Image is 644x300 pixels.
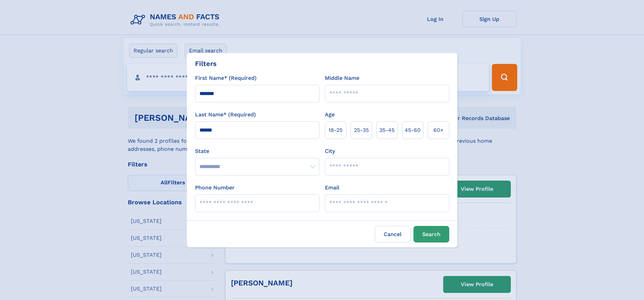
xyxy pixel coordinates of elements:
[375,226,411,243] label: Cancel
[195,59,217,69] div: Filters
[195,111,256,119] label: Last Name* (Required)
[325,147,335,155] label: City
[433,126,444,134] span: 60+
[405,126,421,134] span: 45‑60
[195,147,319,155] label: State
[325,111,335,119] label: Age
[325,74,359,82] label: Middle Name
[325,184,339,192] label: Email
[195,74,257,82] label: First Name* (Required)
[354,126,369,134] span: 25‑35
[329,126,342,134] span: 18‑25
[379,126,395,134] span: 35‑45
[413,226,449,243] button: Search
[195,184,235,192] label: Phone Number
